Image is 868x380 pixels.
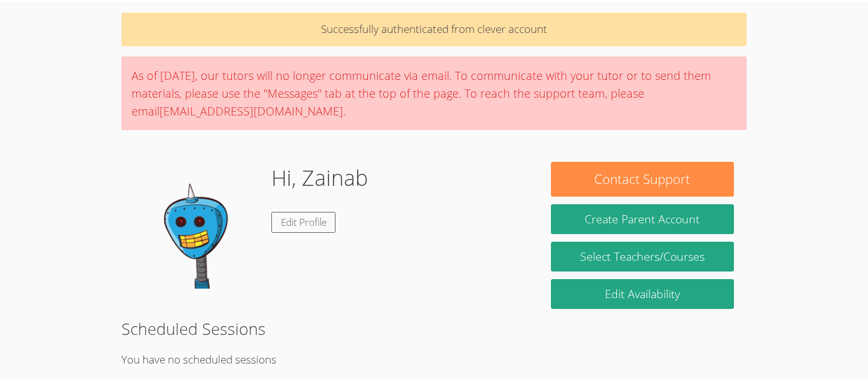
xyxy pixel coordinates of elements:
h2: Scheduled Sessions [121,317,747,341]
button: Contact Support [551,162,734,197]
p: Successfully authenticated from clever account [121,13,747,46]
img: default.png [134,162,261,289]
a: Edit Profile [271,212,336,233]
div: As of [DATE], our tutors will no longer communicate via email. To communicate with your tutor or ... [121,56,747,130]
button: Create Parent Account [551,204,734,234]
h1: Hi, Zainab [271,162,368,194]
p: You have no scheduled sessions [121,351,747,369]
a: Edit Availability [551,279,734,309]
a: Select Teachers/Courses [551,242,734,272]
